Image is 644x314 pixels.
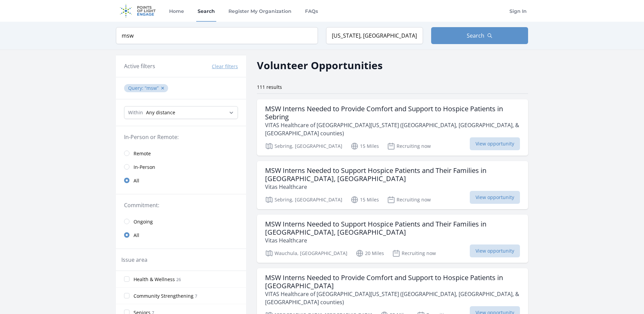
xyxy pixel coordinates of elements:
input: Health & Wellness 26 [124,276,129,282]
a: Remote [116,146,246,160]
p: Wauchula, [GEOGRAPHIC_DATA] [265,249,347,257]
span: 111 results [257,84,282,90]
button: Search [431,27,528,44]
button: Clear filters [212,63,238,70]
q: msw [145,85,159,91]
p: 15 Miles [350,196,379,204]
span: In-Person [134,164,155,171]
a: In-Person [116,160,246,174]
input: Keyword [116,27,318,44]
legend: Issue area [121,256,147,264]
span: View opportunity [470,137,520,150]
legend: Commitment: [124,201,238,209]
span: 7 [195,293,197,299]
span: All [134,232,139,239]
p: VITAS Healthcare of [GEOGRAPHIC_DATA][US_STATE] ([GEOGRAPHIC_DATA], [GEOGRAPHIC_DATA], & [GEOGRAP... [265,290,520,306]
a: Ongoing [116,215,246,228]
p: Vitas Healthcare [265,183,520,191]
span: View opportunity [470,191,520,204]
a: All [116,228,246,242]
a: All [116,174,246,187]
p: VITAS Healthcare of [GEOGRAPHIC_DATA][US_STATE] ([GEOGRAPHIC_DATA], [GEOGRAPHIC_DATA], & [GEOGRAP... [265,121,520,137]
p: Recruiting now [392,249,436,257]
input: Location [326,27,423,44]
a: MSW Interns Needed to Support Hospice Patients and Their Families in [GEOGRAPHIC_DATA], [GEOGRAPH... [257,161,528,209]
button: ✕ [161,85,165,92]
span: All [134,177,139,184]
h3: MSW Interns Needed to Support Hospice Patients and Their Families in [GEOGRAPHIC_DATA], [GEOGRAPH... [265,166,520,183]
span: Query : [128,85,145,91]
span: Health & Wellness [134,276,175,283]
h3: MSW Interns Needed to Provide Comfort and Support to Hospice Patients in Sebring [265,105,520,121]
h2: Volunteer Opportunities [257,58,383,73]
a: MSW Interns Needed to Support Hospice Patients and Their Families in [GEOGRAPHIC_DATA], [GEOGRAPH... [257,215,528,263]
span: 26 [176,277,181,282]
span: Community Strengthening [134,293,194,299]
span: Ongoing [134,218,153,225]
p: Recruiting now [387,142,431,150]
span: Remote [134,150,151,157]
input: Community Strengthening 7 [124,293,129,298]
p: 15 Miles [350,142,379,150]
h3: MSW Interns Needed to Support Hospice Patients and Their Families in [GEOGRAPHIC_DATA], [GEOGRAPH... [265,220,520,236]
p: Sebring, [GEOGRAPHIC_DATA] [265,142,342,150]
p: Recruiting now [387,196,431,204]
select: Search Radius [124,106,238,119]
p: Vitas Healthcare [265,236,520,244]
span: View opportunity [470,244,520,257]
a: MSW Interns Needed to Provide Comfort and Support to Hospice Patients in Sebring VITAS Healthcare... [257,99,528,156]
h3: MSW Interns Needed to Provide Comfort and Support to Hospice Patients in [GEOGRAPHIC_DATA] [265,274,520,290]
p: Sebring, [GEOGRAPHIC_DATA] [265,196,342,204]
legend: In-Person or Remote: [124,133,238,141]
span: Search [467,32,484,40]
p: 20 Miles [356,249,384,257]
h3: Active filters [124,62,155,70]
